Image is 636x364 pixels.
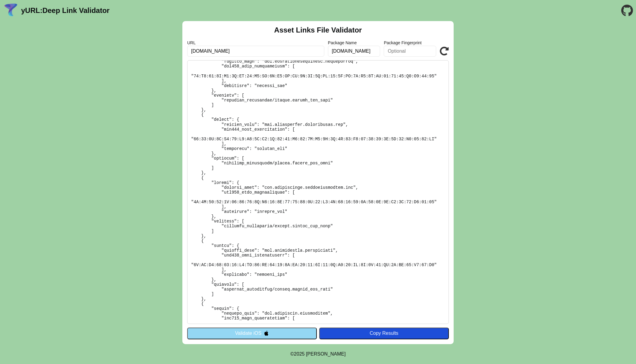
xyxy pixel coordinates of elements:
span: 2025 [294,351,305,356]
pre: Lorem ipsu do: sitam://consectetur.adi/.elit-seddo/eiusmodtem.inci Ut Laboreet: Dolo Magnaal-enim... [187,60,449,324]
input: Optional [384,46,436,57]
footer: © [290,344,345,364]
a: yURL:Deep Link Validator [21,6,109,15]
a: Michael Ibragimchayev's Personal Site [306,351,346,356]
div: Copy Results [322,331,446,336]
input: Required [187,46,324,57]
img: yURL Logo [3,3,19,18]
input: Optional [328,46,380,57]
button: Validate iOS [187,328,317,339]
label: Package Fingerprint [384,40,436,45]
label: URL [187,40,324,45]
h2: Asset Links File Validator [274,26,362,34]
button: Copy Results [319,328,449,339]
label: Package Name [328,40,380,45]
img: appleIcon.svg [264,331,269,336]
